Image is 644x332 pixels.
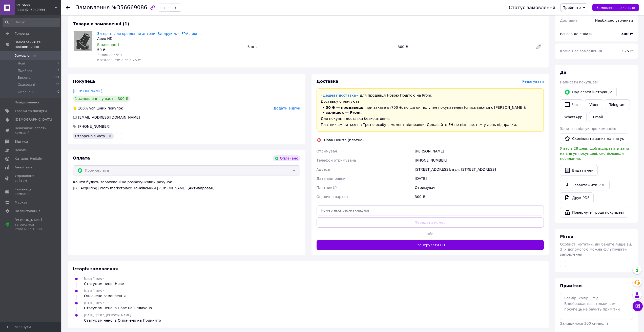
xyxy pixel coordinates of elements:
[15,31,29,36] span: Головна
[321,116,540,121] div: Для покупця доставка безкоштовна.
[84,277,104,281] span: [DATE] 10:57
[15,187,47,196] span: Гаманець компанії
[317,195,350,199] span: Оціночна вартість
[18,82,35,87] span: Скасовані
[15,53,36,58] span: Замовлення
[18,90,34,94] span: Оплачені
[560,242,632,256] span: Особисті нотатки, які бачите лише ви. З їх допомогою можна фільтрувати замовлення
[317,186,333,190] span: Платник
[111,5,147,11] span: №356669086
[15,40,61,49] span: Замовлення та повідомлення
[560,99,583,110] button: Чат
[15,139,28,144] span: Відгуки
[317,79,339,84] span: Доставка
[560,32,593,36] span: Всього до сплати
[84,293,126,298] div: Оплачено замовлення
[560,133,628,144] button: Скопіювати запит на відгук
[73,180,300,191] div: Кошти будуть зараховані на розрахунковий рахунок
[15,126,47,135] span: Показники роботи компанії
[560,234,573,239] span: Мітки
[563,6,581,10] span: Прийнято
[97,43,119,47] span: В наявності
[97,58,141,62] span: Каталог ProSale: 3.75 ₴
[78,115,140,119] span: [EMAIL_ADDRESS][DOMAIN_NAME]
[317,240,544,250] button: Згенерувати ЕН
[57,61,59,66] span: 0
[75,134,105,138] span: Створено з чату
[321,122,540,127] div: Платник зміниться на Третю особу в момент відправки. Додавайте ЕН не пізніше, ніж у день відправки.
[592,4,639,11] button: Замовлення виконано
[15,174,47,183] span: Управління сайтом
[592,15,636,26] div: Необхідно уточнити
[396,43,532,50] div: 300 ₴
[15,218,47,232] span: [PERSON_NAME] та рахунки
[321,93,358,97] a: «Дешева доставка»
[321,105,540,110] li: , при заказе от 700 ₴ , когда он получен покупателем (списываются с [PERSON_NAME]);
[317,167,330,171] span: Адреса
[15,148,28,152] span: Покупці
[621,49,633,53] span: 3.75 ₴
[15,117,52,122] span: [DEMOGRAPHIC_DATA]
[560,192,594,203] a: Друк PDF
[57,90,59,94] span: 0
[414,174,545,183] div: [DATE]
[66,5,70,10] div: Повернутися назад
[560,127,616,131] span: Запит на відгук про компанію
[596,6,635,10] span: Замовлення виконано
[414,147,545,156] div: [PERSON_NAME]
[16,8,61,12] div: Ваш ID: 3942994
[73,267,118,271] span: Історія замовлення
[560,165,598,176] button: Видати чек
[560,18,577,23] span: Доставка
[97,36,243,41] div: Apex HD
[15,209,40,213] span: Налаштування
[414,165,545,174] div: [STREET_ADDRESS]: вул. [STREET_ADDRESS]
[560,321,609,325] span: Залишилося 300 символів
[419,231,442,236] span: або
[585,99,603,110] a: Viber
[15,165,32,170] span: Аналітика
[560,112,587,122] a: WhatsApp
[321,93,540,98] div: для продавця Новою Поштою на Prom.
[57,68,59,73] span: 2
[18,75,33,80] span: Виконані
[589,112,607,122] button: Email
[84,305,152,311] div: Статус змінено: з Нове на Оплачено
[560,207,628,218] button: Повернути гроші покупцеві
[15,109,47,113] span: Товари та послуги
[84,318,161,323] div: Статус змінено: з Оплачено на Прийнято
[560,180,610,190] a: Завантажити PDF
[3,18,60,27] input: Пошук
[326,110,362,115] span: залишок — Prom.
[560,49,602,53] span: Комісія за замовлення
[15,227,47,231] div: Prom мікс 1 000
[18,68,33,73] span: Прийняті
[509,5,555,10] div: Статус замовлення
[73,156,90,161] span: Оплата
[97,47,243,52] div: 50 ₴
[56,82,59,87] span: 36
[97,53,123,57] span: Залишок: 991
[326,105,363,109] span: 30 ₴ — продавець
[76,5,110,11] span: Замовлення
[323,138,365,143] div: Нова Пошта (платна)
[18,61,25,66] span: Нові
[73,89,102,93] a: [PERSON_NAME]
[77,124,111,129] div: [PHONE_NUMBER]
[414,156,545,165] div: [PHONE_NUMBER]
[245,43,396,50] div: 6 шт.
[560,80,598,84] span: Написати покупцеві
[317,205,544,215] input: Номер експрес-накладної
[16,3,54,8] span: VT Store
[73,79,96,84] span: Покупець
[273,155,300,161] div: Оплачено
[560,70,566,75] span: Дії
[74,31,92,51] img: 3д прінт для кріплення антени, 3д друк для FPV дронів
[108,134,112,138] svg: Видалити мітку
[84,301,104,305] span: [DATE] 10:57
[15,200,28,205] span: Маркет
[321,99,540,104] div: Доставку оплачують:
[414,183,545,192] div: Отримувач
[317,149,337,153] span: Отримувач
[78,106,88,110] span: 100%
